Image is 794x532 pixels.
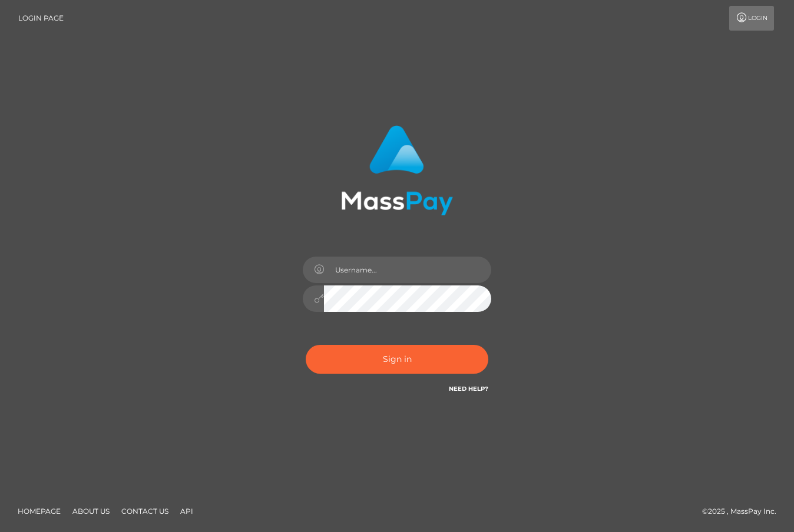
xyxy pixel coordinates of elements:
img: MassPay Login [341,125,453,215]
a: Contact Us [117,502,173,520]
button: Sign in [306,345,488,374]
a: Homepage [13,502,65,520]
a: Login [729,6,774,31]
div: © 2025 , MassPay Inc. [702,505,785,518]
a: Need Help? [449,385,488,393]
a: Login Page [18,6,64,31]
a: API [176,502,198,520]
a: About Us [68,502,114,520]
input: Username... [324,257,491,283]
